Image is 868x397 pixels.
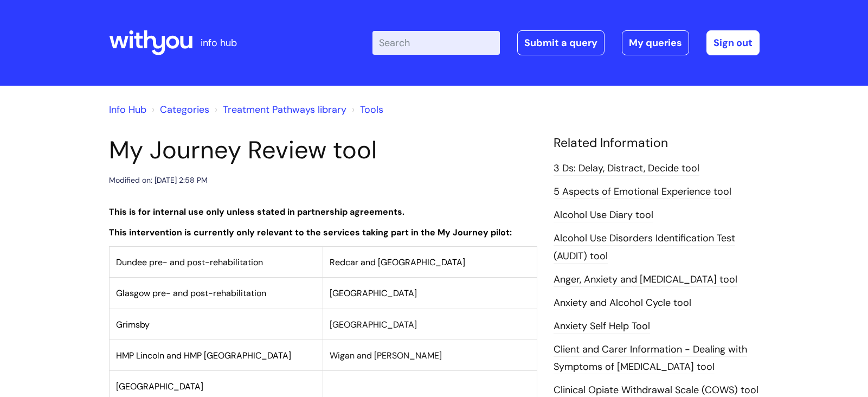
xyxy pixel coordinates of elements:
span: [GEOGRAPHIC_DATA] [330,319,417,330]
a: Submit a query [517,30,605,55]
span: Dundee pre- and post-rehabilitation [116,257,263,268]
a: Tools [360,103,383,116]
a: Client and Carer Information - Dealing with Symptoms of [MEDICAL_DATA] tool [554,343,747,374]
a: Anxiety Self Help Tool [554,319,650,334]
span: Redcar and [GEOGRAPHIC_DATA] [330,257,465,268]
div: Modified on: [DATE] 2:58 PM [109,174,208,187]
span: Grimsby [116,319,150,330]
span: HMP Lincoln and HMP [GEOGRAPHIC_DATA] [116,350,291,361]
strong: This intervention is currently only relevant to the services taking part in the My Journey pilot: [109,227,512,238]
a: Treatment Pathways library [223,103,346,116]
div: | - [372,30,760,55]
li: Tools [349,101,383,118]
span: Wigan and [PERSON_NAME] [330,350,442,361]
a: Anger, Anxiety and [MEDICAL_DATA] tool [554,273,737,287]
a: Anxiety and Alcohol Cycle tool [554,296,691,310]
h4: Related Information [554,136,760,151]
a: 3 Ds: Delay, Distract, Decide tool [554,162,699,176]
a: Sign out [706,30,760,55]
a: Info Hub [109,103,146,116]
a: 5 Aspects of Emotional Experience tool [554,185,731,199]
a: Categories [160,103,209,116]
li: Treatment Pathways library [212,101,346,118]
a: My queries [622,30,689,55]
h1: My Journey Review tool [109,136,537,165]
span: Glasgow pre- and post-rehabilitation [116,287,266,299]
a: Alcohol Use Diary tool [554,208,653,222]
input: Search [372,31,500,55]
span: [GEOGRAPHIC_DATA] [116,381,203,392]
p: info hub [201,34,237,52]
li: Solution home [149,101,209,118]
span: [GEOGRAPHIC_DATA] [330,287,417,299]
strong: This is for internal use only unless stated in partnership agreements. [109,206,404,217]
a: Alcohol Use Disorders Identification Test (AUDIT) tool [554,232,735,263]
